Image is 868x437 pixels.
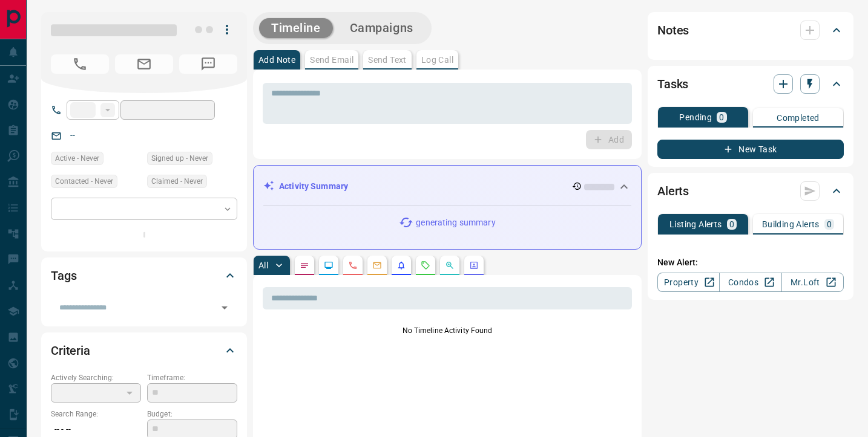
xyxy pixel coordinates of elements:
p: 0 [719,113,724,121]
p: Search Range: [51,409,141,419]
div: Criteria [51,336,237,365]
svg: Opportunities [445,261,455,270]
p: Timeframe: [147,372,237,383]
p: Completed [777,114,820,122]
button: New Task [657,140,844,159]
div: Tags [51,261,237,290]
span: Signed up - Never [151,152,208,164]
p: Pending [679,113,712,121]
button: Open [216,299,233,316]
button: Campaigns [338,18,426,38]
p: Activity Summary [279,180,348,193]
svg: Emails [372,261,382,270]
p: Add Note [258,56,295,64]
span: Active - Never [55,152,99,164]
svg: Agent Actions [469,261,479,270]
p: generating summary [416,216,495,229]
div: Activity Summary [263,175,631,198]
span: Claimed - Never [151,175,203,187]
p: Listing Alerts [669,220,722,228]
span: No Number [51,54,109,74]
p: 0 [729,220,734,228]
span: Contacted - Never [55,175,113,187]
p: No Timeline Activity Found [263,325,632,336]
h2: Alerts [657,181,689,201]
svg: Listing Alerts [396,261,406,270]
a: Mr.Loft [781,273,844,292]
span: No Email [115,54,173,74]
h2: Tags [51,266,76,285]
div: Alerts [657,176,844,206]
div: Notes [657,16,844,45]
p: Budget: [147,409,237,419]
p: Building Alerts [762,220,820,228]
button: Timeline [259,18,333,38]
p: Actively Searching: [51,372,141,383]
p: 0 [827,220,832,228]
svg: Notes [300,261,309,270]
a: Property [657,273,720,292]
p: New Alert: [657,256,844,269]
h2: Criteria [51,341,90,360]
span: No Number [179,54,237,74]
h2: Notes [657,21,689,40]
svg: Requests [421,261,430,270]
a: -- [70,131,75,140]
p: All [258,261,268,270]
h2: Tasks [657,74,688,94]
div: Tasks [657,70,844,99]
svg: Calls [348,261,358,270]
a: Condos [719,273,781,292]
svg: Lead Browsing Activity [324,261,334,270]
